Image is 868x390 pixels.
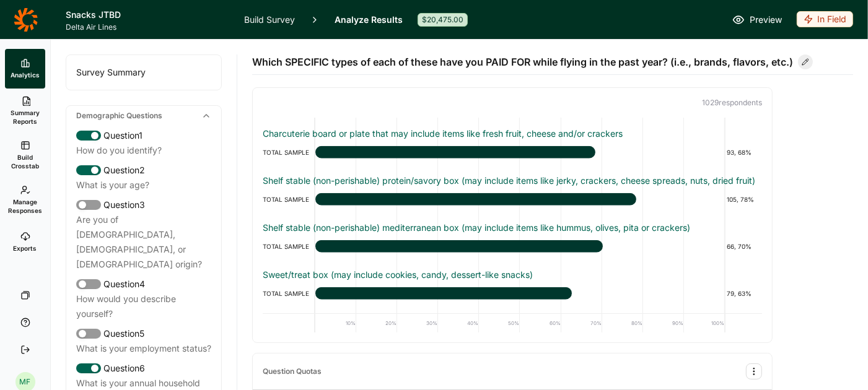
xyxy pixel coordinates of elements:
div: Question 1 [76,128,211,143]
div: Question 5 [76,326,211,341]
a: Preview [732,12,782,27]
div: Question 3 [76,197,211,212]
span: Analytics [11,71,40,79]
div: 100% [684,314,725,332]
div: TOTAL SAMPLE [263,192,315,207]
button: Quota Options [746,363,762,379]
span: Preview [750,12,782,27]
span: Build Crosstab [10,153,40,170]
div: 80% [602,314,643,332]
div: 20% [356,314,397,332]
div: 70% [561,314,602,332]
div: 66, 70% [725,239,762,254]
div: TOTAL SAMPLE [263,286,315,301]
p: 1029 respondent s [263,98,762,108]
a: Summary Reports [5,89,45,133]
div: What is your employment status? [76,341,211,356]
div: 10% [315,314,356,332]
div: 30% [397,314,438,332]
a: Analytics [5,49,45,89]
span: Delta Air Lines [66,22,229,32]
div: 79, 63% [725,286,762,301]
div: Are you of [DEMOGRAPHIC_DATA], [DEMOGRAPHIC_DATA], or [DEMOGRAPHIC_DATA] origin? [76,212,211,272]
div: 60% [520,314,561,332]
span: Manage Responses [8,197,42,215]
div: Charcuterie board or plate that may include items like fresh fruit, cheese and/or crackers [263,128,762,140]
a: Exports [5,222,45,262]
span: Exports [14,244,37,253]
div: Shelf stable (non-perishable) mediterranean box (may include items like hummus, olives, pita or c... [263,222,762,234]
div: TOTAL SAMPLE [263,239,315,254]
span: Summary Reports [10,108,40,126]
div: Question Quotas [263,366,322,376]
div: In Field [797,11,853,27]
div: $20,475.00 [418,13,468,27]
div: Shelf stable (non-perishable) protein/savory box (may include items like jerky, crackers, cheese ... [263,175,762,187]
div: How do you identify? [76,143,211,158]
div: Sweet/treat box (may include cookies, candy, dessert-like snacks) [263,269,762,281]
div: Question 4 [76,277,211,292]
div: TOTAL SAMPLE [263,145,315,160]
button: In Field [797,11,853,28]
div: How would you describe yourself? [76,292,211,321]
h1: Snacks JTBD [66,7,229,22]
div: Question 2 [76,163,211,178]
div: 40% [438,314,479,332]
a: Build Crosstab [5,133,45,178]
div: 50% [479,314,520,332]
div: 93, 68% [725,145,762,160]
a: Manage Responses [5,178,45,222]
span: Which SPECIFIC types of each of these have you PAID FOR while flying in the past year? (i.e., bra... [252,54,793,69]
div: 90% [643,314,684,332]
div: What is your age? [76,178,211,193]
div: Question 6 [76,361,211,376]
div: Survey Summary [66,55,221,90]
div: Demographic Questions [66,106,221,126]
div: 105, 78% [725,192,762,207]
